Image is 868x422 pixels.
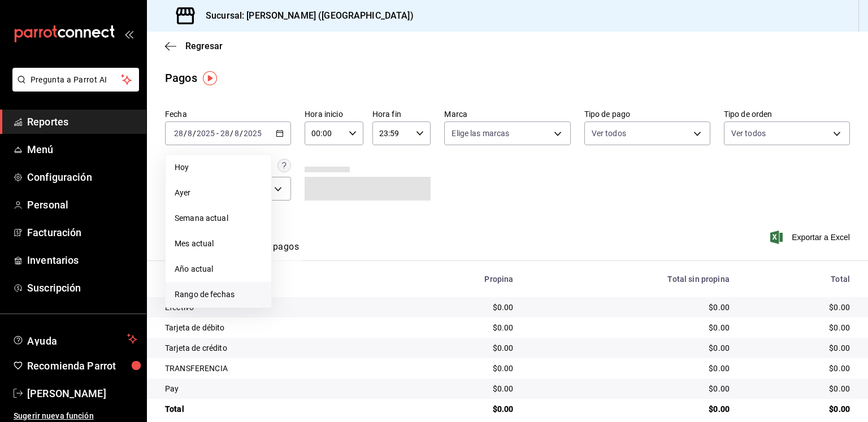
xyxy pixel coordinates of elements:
[27,197,137,212] span: Personal
[748,403,850,415] div: $0.00
[165,110,291,118] label: Fecha
[452,128,509,139] span: Elige las marcas
[731,128,766,139] span: Ver todos
[175,212,262,224] span: Semana actual
[124,29,133,38] button: open_drawer_menu
[175,263,262,275] span: Año actual
[27,114,137,129] span: Reportes
[165,342,387,354] div: Tarjeta de crédito
[203,71,217,85] img: Tooltip marker
[584,110,710,118] label: Tipo de pago
[12,68,139,92] button: Pregunta a Parrot AI
[27,386,137,401] span: [PERSON_NAME]
[14,410,137,422] span: Sugerir nueva función
[173,129,184,138] input: --
[27,169,137,185] span: Configuración
[257,241,299,260] button: Ver pagos
[230,129,233,138] span: /
[240,129,243,138] span: /
[372,110,431,118] label: Hora fin
[8,82,139,94] a: Pregunta a Parrot AI
[748,302,850,313] div: $0.00
[243,129,262,138] input: ----
[405,403,513,415] div: $0.00
[175,187,262,199] span: Ayer
[27,142,137,157] span: Menú
[220,129,230,138] input: --
[184,129,187,138] span: /
[748,342,850,354] div: $0.00
[531,342,730,354] div: $0.00
[216,129,219,138] span: -
[444,110,570,118] label: Marca
[175,289,262,301] span: Rango de fechas
[748,383,850,394] div: $0.00
[405,275,513,284] div: Propina
[724,110,850,118] label: Tipo de orden
[531,383,730,394] div: $0.00
[185,41,223,51] span: Regresar
[187,129,193,138] input: --
[531,275,730,284] div: Total sin propina
[27,253,137,268] span: Inventarios
[165,383,387,394] div: Pay
[31,74,121,86] span: Pregunta a Parrot AI
[748,363,850,374] div: $0.00
[405,342,513,354] div: $0.00
[531,403,730,415] div: $0.00
[405,302,513,313] div: $0.00
[165,302,387,313] div: Efectivo
[193,129,196,138] span: /
[748,275,850,284] div: Total
[175,162,262,173] span: Hoy
[165,322,387,333] div: Tarjeta de débito
[748,322,850,333] div: $0.00
[165,403,387,415] div: Total
[531,302,730,313] div: $0.00
[165,363,387,374] div: TRANSFERENCIA
[165,69,197,86] div: Pagos
[27,332,123,346] span: Ayuda
[165,41,223,51] button: Regresar
[27,280,137,295] span: Suscripción
[531,322,730,333] div: $0.00
[196,129,215,138] input: ----
[305,110,363,118] label: Hora inicio
[197,9,414,23] h3: Sucursal: [PERSON_NAME] ([GEOGRAPHIC_DATA])
[405,383,513,394] div: $0.00
[27,358,137,373] span: Recomienda Parrot
[165,275,387,284] div: Tipo de pago
[405,322,513,333] div: $0.00
[772,230,850,244] button: Exportar a Excel
[405,363,513,374] div: $0.00
[531,363,730,374] div: $0.00
[175,238,262,250] span: Mes actual
[592,128,626,139] span: Ver todos
[234,129,240,138] input: --
[27,225,137,240] span: Facturación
